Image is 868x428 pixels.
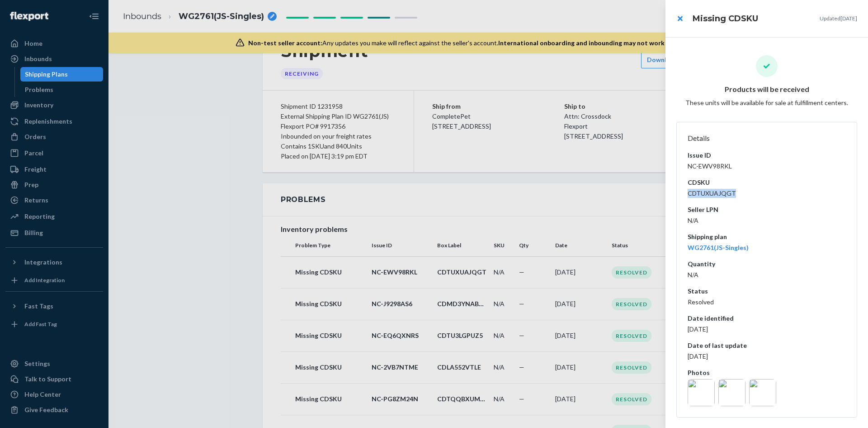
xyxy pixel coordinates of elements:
dt: Photos [688,368,846,377]
dd: [DATE] [688,352,846,361]
dt: Seller LPN [688,205,846,214]
dt: CDSKU [688,178,846,187]
dd: N/A [688,270,846,279]
h3: Missing CDSKU [693,13,758,24]
dd: N/A [688,216,846,225]
p: Updated [DATE] [820,14,857,22]
dt: Issue ID [688,151,846,160]
p: These units will be available for sale at fulfillment centers. [685,98,848,107]
dd: [DATE] [688,325,846,334]
dt: Date identified [688,314,846,323]
dt: Shipping plan [688,232,846,241]
dd: NC-EWV98RKL [688,162,846,171]
img: 6c5306b0-1607-4a7c-8c6e-5d5bd0b18e90.jpg [718,379,745,406]
dd: CDTUXUAJQGT [688,189,846,198]
dd: Resolved [688,298,846,307]
p: Products will be received [725,84,809,95]
button: close [671,10,689,28]
span: Details [688,134,710,142]
dt: Quantity [688,260,846,269]
a: WG2761(JS-Singles) [688,244,749,251]
dt: Date of last update [688,341,846,350]
span: Chat [20,6,38,14]
dt: Status [688,287,846,296]
img: 57db02f1-cf5d-4f3a-ad94-ef638ba160f7.jpg [749,379,776,406]
img: 68fb3fe2-f4d6-4e89-b2ab-c5e40a226252.jpg [688,379,715,406]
